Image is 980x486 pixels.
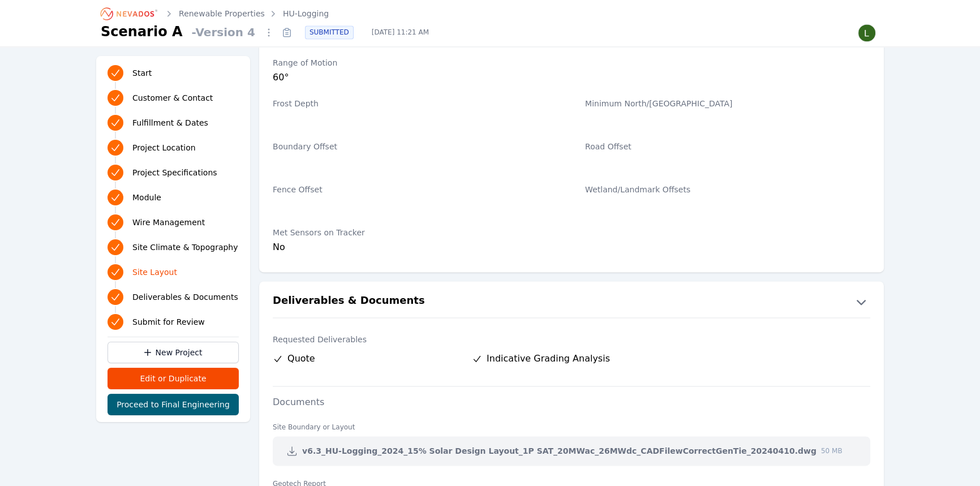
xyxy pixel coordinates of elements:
span: Fulfillment & Dates [132,117,208,128]
span: [DATE] 11:21 AM [363,28,438,37]
label: Frost Depth [273,98,558,109]
button: Proceed to Final Engineering [108,394,239,415]
a: Renewable Properties [179,8,265,19]
img: Lamar Washington [858,24,876,42]
span: Site Layout [132,266,177,278]
button: Edit or Duplicate [108,368,239,389]
a: HU-Logging [283,8,329,19]
label: Wetland/Landmark Offsets [585,184,870,195]
div: SUBMITTED [305,25,354,39]
span: Start [132,67,152,79]
span: Submit for Review [132,316,205,328]
span: Deliverables & Documents [132,291,238,303]
span: Project Specifications [132,167,217,178]
span: Customer & Contact [132,92,213,104]
div: No [273,240,558,254]
div: 60° [273,71,558,84]
label: Documents [259,397,338,407]
nav: Breadcrumb [101,5,329,23]
label: Range of Motion [273,57,558,68]
label: Requested Deliverables [273,334,870,345]
span: Project Location [132,142,196,153]
label: Fence Offset [273,184,558,195]
a: New Project [108,342,239,363]
h2: Deliverables & Documents [273,293,425,311]
dt: Site Boundary or Layout [273,414,870,432]
span: - Version 4 [187,24,260,40]
button: Deliverables & Documents [259,293,884,311]
label: Met Sensors on Tracker [273,227,558,238]
label: Minimum North/[GEOGRAPHIC_DATA] [585,98,870,109]
span: 50 MB [821,446,843,455]
label: Road Offset [585,141,870,152]
span: Site Climate & Topography [132,242,238,253]
span: Quote [287,352,315,365]
span: Module [132,192,161,203]
span: v6.3_HU-Logging_2024_15% Solar Design Layout_1P SAT_20MWac_26MWdc_CADFilewCorrectGenTie_20240410.dwg [302,445,816,457]
h1: Scenario A [101,23,183,41]
span: Wire Management [132,217,205,228]
span: Indicative Grading Analysis [487,352,610,365]
nav: Progress [108,63,239,332]
label: Boundary Offset [273,141,558,152]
